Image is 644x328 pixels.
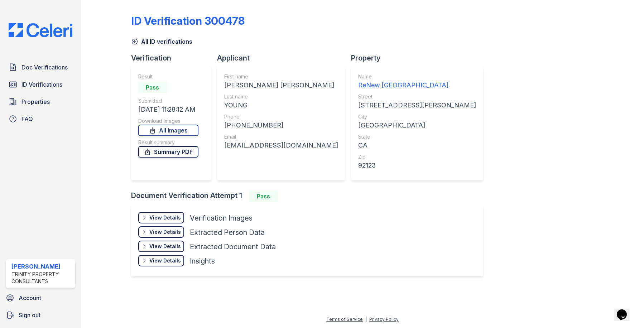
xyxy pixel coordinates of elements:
div: ReNew [GEOGRAPHIC_DATA] [358,80,476,90]
div: Result summary [138,139,198,146]
div: Phone [224,113,338,120]
div: [STREET_ADDRESS][PERSON_NAME] [358,100,476,110]
a: Properties [6,95,75,109]
a: ID Verifications [6,77,75,92]
div: [PERSON_NAME] [PERSON_NAME] [224,80,338,90]
a: Name ReNew [GEOGRAPHIC_DATA] [358,73,476,90]
iframe: chat widget [614,299,637,321]
a: Account [3,291,78,305]
div: Verification Images [190,213,253,223]
span: Sign out [19,311,40,319]
div: Download Images [138,117,198,125]
span: ID Verifications [21,80,62,89]
a: All ID verifications [131,37,192,46]
div: Result [138,73,198,80]
div: Trinity Property Consultants [11,271,72,285]
img: CE_Logo_Blue-a8612792a0a2168367f1c8372b55b34899dd931a85d93a1a3d3e32e68fde9ad4.png [3,23,78,37]
div: Email [224,133,338,140]
span: FAQ [21,115,33,123]
div: State [358,133,476,140]
div: Last name [224,93,338,100]
div: [PHONE_NUMBER] [224,120,338,130]
div: First name [224,73,338,80]
div: CA [358,140,476,150]
div: Street [358,93,476,100]
div: Insights [190,256,215,266]
div: View Details [149,243,181,250]
a: Summary PDF [138,146,198,158]
div: View Details [149,228,181,236]
div: View Details [149,214,181,221]
a: Doc Verifications [6,60,75,74]
div: Property [351,53,489,63]
span: Account [19,294,41,302]
div: Extracted Person Data [190,227,265,237]
a: All Images [138,125,198,136]
div: [PERSON_NAME] [11,262,72,271]
a: Terms of Service [326,317,363,322]
div: [DATE] 11:28:12 AM [138,105,198,115]
div: Document Verification Attempt 1 [131,190,489,202]
div: Pass [138,82,167,93]
div: | [365,317,367,322]
div: [EMAIL_ADDRESS][DOMAIN_NAME] [224,140,338,150]
div: ID Verification 300478 [131,14,245,27]
div: Submitted [138,97,198,105]
div: 92123 [358,160,476,170]
div: Verification [131,53,217,63]
a: Sign out [3,308,78,322]
span: Properties [21,97,50,106]
a: FAQ [6,112,75,126]
div: YOUNG [224,100,338,110]
div: Applicant [217,53,351,63]
div: City [358,113,476,120]
div: Extracted Document Data [190,242,276,252]
a: Privacy Policy [369,317,399,322]
span: Doc Verifications [21,63,68,72]
div: Name [358,73,476,80]
div: [GEOGRAPHIC_DATA] [358,120,476,130]
div: Zip [358,153,476,160]
div: Pass [249,190,278,202]
div: View Details [149,257,181,264]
